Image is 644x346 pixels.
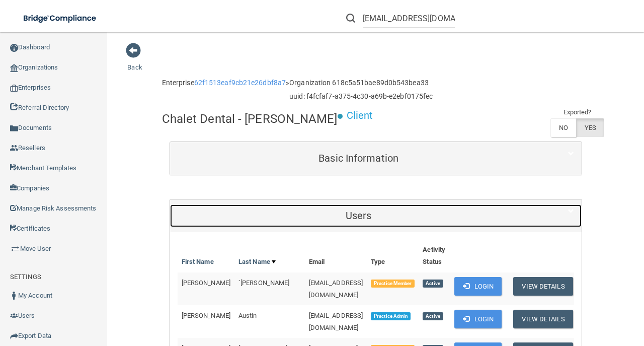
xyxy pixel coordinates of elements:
[309,279,363,299] span: [EMAIL_ADDRESS][DOMAIN_NAME]
[178,153,540,164] h5: Basic Information
[182,279,230,287] span: [PERSON_NAME]
[289,93,433,100] h6: uuid: f4fcfaf7-a375-4c30-a69b-e2ebf0175fec
[423,280,443,288] span: Active
[550,118,576,137] label: NO
[127,51,142,71] a: Back
[367,240,419,272] th: Type
[162,79,290,87] h6: Enterprise »
[10,44,18,52] img: ic_dashboard_dark.d01f4a41.png
[182,256,214,268] a: First Name
[305,240,367,272] th: Email
[10,244,20,254] img: briefcase.64adab9b.png
[513,310,573,328] button: View Details
[178,147,574,170] a: Basic Information
[454,310,502,328] button: Login
[10,271,41,283] label: SETTINGS
[162,112,338,125] h4: Chalet Dental - [PERSON_NAME]
[576,118,604,137] label: YES
[238,312,257,319] span: Austin
[423,312,443,320] span: Active
[10,64,18,72] img: organization-icon.f8decf85.png
[309,312,363,331] span: [EMAIL_ADDRESS][DOMAIN_NAME]
[550,106,605,118] td: Exported?
[10,144,18,152] img: ic_reseller.de258add.png
[419,240,450,272] th: Activity Status
[10,124,18,132] img: icon-documents.8dae5593.png
[346,14,355,23] img: ic-search.3b580494.png
[178,204,574,227] a: Users
[347,106,373,125] p: Client
[363,9,455,28] input: Search
[178,210,540,221] h5: Users
[10,85,18,92] img: enterprise.0d942306.png
[10,292,18,300] img: ic_user_dark.df1a06c3.png
[238,279,289,287] span: `[PERSON_NAME]
[289,79,433,87] h6: Organization 618c5a51bae89d0b543bea33
[371,280,415,288] span: Practice Member
[10,312,18,320] img: icon-users.e205127d.png
[594,276,632,315] iframe: Drift Widget Chat Controller
[10,332,18,340] img: icon-export.b9366987.png
[454,277,502,296] button: Login
[238,256,276,268] a: Last Name
[182,312,230,319] span: [PERSON_NAME]
[194,79,286,87] a: 62f1513eaf9cb21e26dbf8a7
[371,312,411,320] span: Practice Admin
[15,8,106,29] img: bridge_compliance_login_screen.278c3ca4.svg
[513,277,573,296] button: View Details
